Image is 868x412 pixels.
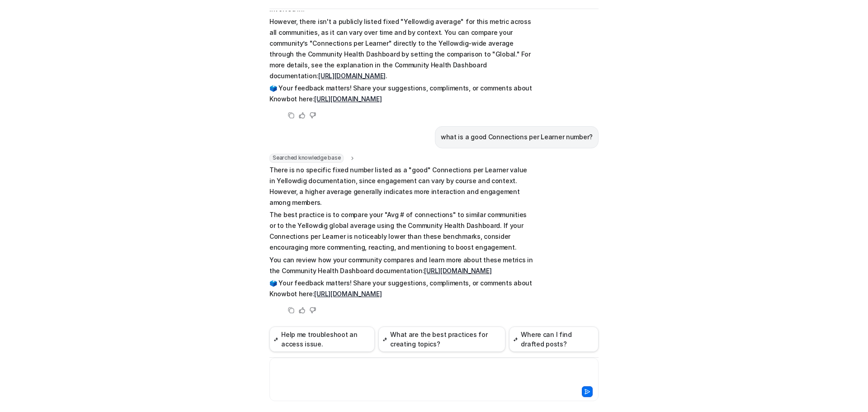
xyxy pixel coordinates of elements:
[269,255,534,276] p: You can review how your community compares and learn more about these metrics in the Community He...
[318,72,386,80] a: [URL][DOMAIN_NAME]
[269,209,534,253] p: The best practice is to compare your "Avg # of connections" to similar communities or to the Yell...
[441,132,593,142] p: what is a good Connections per Learner number?
[424,267,491,275] a: [URL][DOMAIN_NAME]
[269,83,534,104] p: 🗳️ Your feedback matters! Share your suggestions, compliments, or comments about Knowbot here:
[269,278,534,299] p: 🗳️ Your feedback matters! Share your suggestions, compliments, or comments about Knowbot here:
[269,327,375,352] button: Help me troubleshoot an access issue.
[314,290,382,298] a: [URL][DOMAIN_NAME]
[269,16,534,81] p: However, there isn't a publicly listed fixed "Yellowdig average" for this metric across all commu...
[269,154,344,163] span: Searched knowledge base
[378,327,505,352] button: What are the best practices for creating topics?
[314,95,382,103] a: [URL][DOMAIN_NAME]
[509,327,599,352] button: Where can I find drafted posts?
[269,165,534,208] p: There is no specific fixed number listed as a "good" Connections per Learner value in Yellowdig d...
